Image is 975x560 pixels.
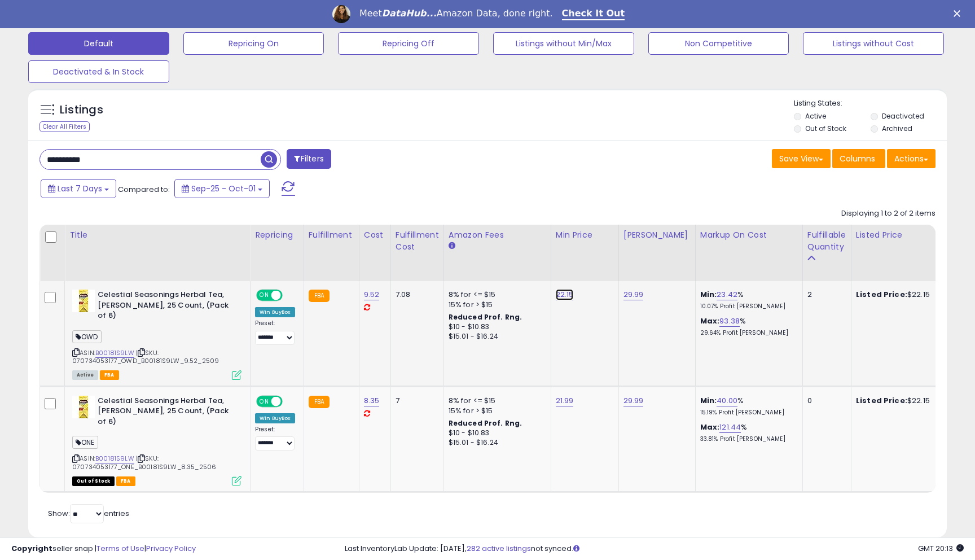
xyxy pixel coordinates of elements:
div: $22.15 [856,396,950,406]
label: Archived [882,124,912,133]
a: 29.99 [623,289,644,300]
span: Columns [840,153,875,164]
div: Close [954,10,965,17]
div: Repricing [255,229,299,241]
a: Check It Out [562,8,625,20]
a: 21.99 [556,395,574,406]
div: Cost [364,229,386,241]
b: Celestial Seasonings Herbal Tea, [PERSON_NAME], 25 Count, (Pack of 6) [98,396,235,430]
button: Last 7 Days [41,179,116,198]
a: B00181S9LW [95,454,134,463]
div: Win BuyBox [255,413,295,423]
div: Last InventoryLab Update: [DATE], not synced. [345,544,964,554]
b: Celestial Seasonings Herbal Tea, [PERSON_NAME], 25 Count, (Pack of 6) [98,290,235,324]
div: 8% for <= $15 [449,396,542,406]
div: 15% for > $15 [449,300,542,310]
b: Min: [700,289,717,300]
small: Amazon Fees. [449,241,455,251]
a: 29.99 [623,395,644,406]
div: Preset: [255,320,295,345]
div: Displaying 1 to 2 of 2 items [841,208,936,219]
img: Profile image for Georgie [332,5,350,23]
span: Last 7 Days [58,183,102,194]
span: 2025-10-9 20:13 GMT [918,543,964,554]
div: Preset: [255,426,295,451]
div: Clear All Filters [39,121,90,132]
div: ASIN: [72,396,241,485]
div: Fulfillment [309,229,354,241]
a: 23.42 [717,289,737,300]
a: 8.35 [364,395,380,406]
b: Listed Price: [856,395,907,406]
span: | SKU: 070734053177_ONE_B00181S9LW_8.35_2506 [72,454,216,471]
p: Listing States: [794,98,946,109]
div: % [700,422,794,443]
a: B00181S9LW [95,348,134,358]
a: 22.15 [556,289,574,300]
button: Save View [772,149,831,168]
p: 15.19% Profit [PERSON_NAME] [700,409,794,417]
span: ON [257,291,271,300]
button: Repricing On [183,32,324,55]
div: Fulfillment Cost [396,229,439,253]
div: $15.01 - $16.24 [449,332,542,342]
b: Reduced Prof. Rng. [449,418,522,428]
a: 282 active listings [467,543,531,554]
span: OWD [72,330,102,343]
div: Meet Amazon Data, done right. [359,8,553,19]
div: 7.08 [396,290,435,300]
h5: Listings [60,102,103,118]
div: Min Price [556,229,614,241]
b: Max: [700,316,720,326]
button: Sep-25 - Oct-01 [174,179,270,198]
button: Non Competitive [648,32,789,55]
p: 33.81% Profit [PERSON_NAME] [700,435,794,443]
span: OFF [281,291,299,300]
b: Reduced Prof. Rng. [449,312,522,322]
a: 9.52 [364,289,380,300]
div: $15.01 - $16.24 [449,438,542,448]
div: 0 [807,396,842,406]
a: Terms of Use [96,543,144,554]
div: seller snap | | [11,544,196,554]
div: $10 - $10.83 [449,428,542,438]
div: $10 - $10.83 [449,322,542,332]
button: Listings without Min/Max [493,32,634,55]
img: 41msDQMpr6L._SL40_.jpg [72,396,95,418]
span: Show: entries [48,508,129,519]
th: The percentage added to the cost of goods (COGS) that forms the calculator for Min & Max prices. [695,225,802,281]
div: % [700,316,794,337]
div: Win BuyBox [255,307,295,317]
b: Min: [700,395,717,406]
span: | SKU: 070734053177_OWD_B00181S9LW_9.52_2509 [72,348,219,365]
label: Deactivated [882,111,924,121]
span: OFF [281,396,299,406]
p: 29.64% Profit [PERSON_NAME] [700,329,794,337]
a: Privacy Policy [146,543,196,554]
div: % [700,396,794,417]
button: Deactivated & In Stock [28,60,169,83]
span: All listings currently available for purchase on Amazon [72,370,98,380]
i: DataHub... [382,8,437,19]
span: FBA [100,370,119,380]
a: 93.38 [719,316,740,327]
strong: Copyright [11,543,52,554]
span: FBA [116,476,135,486]
a: 121.44 [719,422,741,433]
div: Markup on Cost [700,229,798,241]
img: 41msDQMpr6L._SL40_.jpg [72,290,95,312]
b: Max: [700,422,720,432]
a: 40.00 [717,395,737,406]
button: Repricing Off [338,32,479,55]
div: Fulfillable Quantity [807,229,846,253]
label: Out of Stock [805,124,846,133]
label: Active [805,111,826,121]
div: 7 [396,396,435,406]
div: [PERSON_NAME] [623,229,691,241]
span: ON [257,396,271,406]
div: Amazon Fees [449,229,546,241]
button: Listings without Cost [803,32,944,55]
button: Actions [887,149,936,168]
b: Listed Price: [856,289,907,300]
small: FBA [309,396,330,408]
